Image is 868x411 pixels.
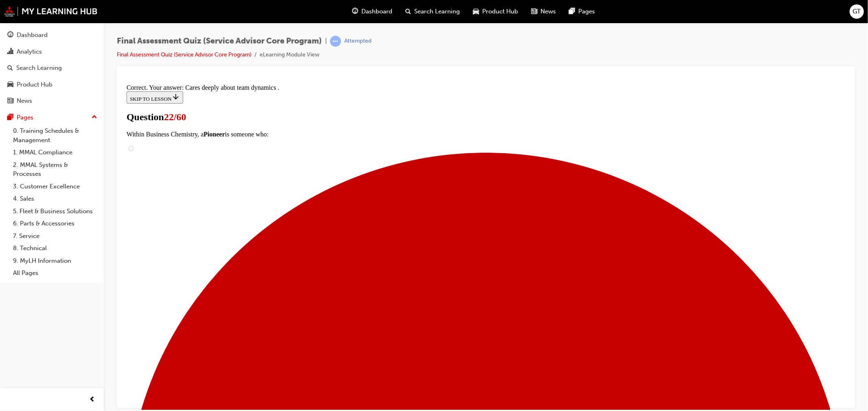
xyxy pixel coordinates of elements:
[3,61,101,76] a: Search Learning
[7,65,13,72] span: search-icon
[330,36,341,47] span: learningRecordVerb_ATTEMPT-icon
[3,11,60,23] button: SKIP TO LESSON
[10,125,101,146] a: 0. Training Schedules & Management
[17,47,42,56] div: Analytics
[3,77,101,92] a: Product Hub
[17,96,32,106] div: News
[346,3,399,20] a: guage-iconDashboard
[406,6,411,17] span: search-icon
[117,37,322,46] span: Final Assessment Quiz (Service Advisor Core Program)
[10,217,101,230] a: 6. Parts & Accessories
[483,7,518,16] span: Product Hub
[4,6,98,17] img: mmal
[16,63,62,73] div: Search Learning
[3,28,101,43] a: Dashboard
[17,113,33,122] div: Pages
[3,110,101,125] button: Pages
[7,81,13,89] span: car-icon
[467,3,525,20] a: car-iconProduct Hub
[850,4,864,19] button: GT
[473,6,479,17] span: car-icon
[17,30,48,40] div: Dashboard
[7,32,13,39] span: guage-icon
[579,7,595,16] span: Pages
[3,3,722,11] div: Correct. Your answer: Cares deeply about team dynamics .
[117,51,251,58] a: Final Assessment Quiz (Service Advisor Core Program)
[3,44,101,59] a: Analytics
[325,37,327,46] span: |
[415,7,460,16] span: Search Learning
[525,3,563,20] a: news-iconNews
[531,6,538,17] span: news-icon
[3,26,101,110] button: DashboardAnalyticsSearch LearningProduct HubNews
[10,159,101,180] a: 2. MMAL Systems & Processes
[344,37,372,45] div: Attempted
[92,112,97,123] span: up-icon
[260,50,319,60] li: eLearning Module View
[362,7,393,16] span: Dashboard
[7,97,13,105] span: news-icon
[541,7,556,16] span: News
[3,93,101,108] a: News
[10,146,101,159] a: 1. MMAL Compliance
[853,7,861,16] span: GT
[569,6,575,17] span: pages-icon
[10,205,101,218] a: 5. Fleet & Business Solutions
[10,193,101,205] a: 4. Sales
[10,230,101,242] a: 7. Service
[10,180,101,193] a: 3. Customer Excellence
[352,6,359,17] span: guage-icon
[7,15,57,21] span: SKIP TO LESSON
[10,255,101,267] a: 9. MyLH Information
[10,267,101,279] a: All Pages
[90,395,96,405] span: prev-icon
[7,48,13,56] span: chart-icon
[10,242,101,255] a: 8. Technical
[17,80,52,89] div: Product Hub
[399,3,467,20] a: search-iconSearch Learning
[563,3,602,20] a: pages-iconPages
[7,114,13,121] span: pages-icon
